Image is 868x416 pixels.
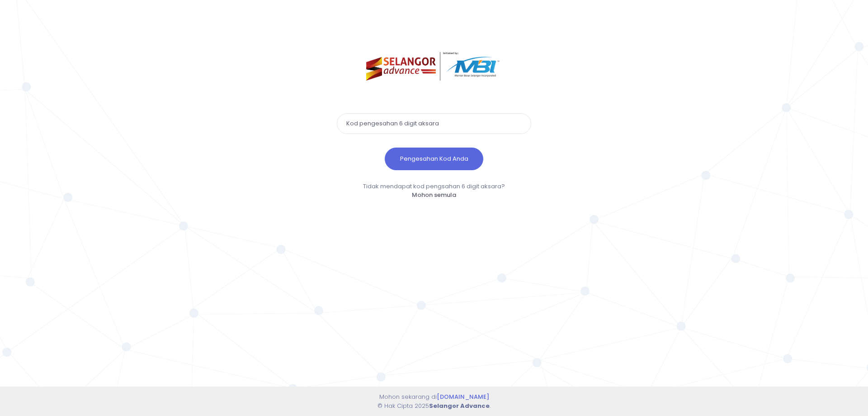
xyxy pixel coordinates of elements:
img: selangor-advance.png [366,52,502,81]
a: [DOMAIN_NAME] [437,392,489,401]
span: Tidak mendapat kod pengsahan 6 digit aksara? [363,182,505,191]
input: Kod pengesahan 6 digit aksara [337,113,531,134]
a: Mohon semula [412,191,456,199]
strong: Selangor Advance [429,402,490,410]
button: Pengesahan Kod Anda [385,148,483,170]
